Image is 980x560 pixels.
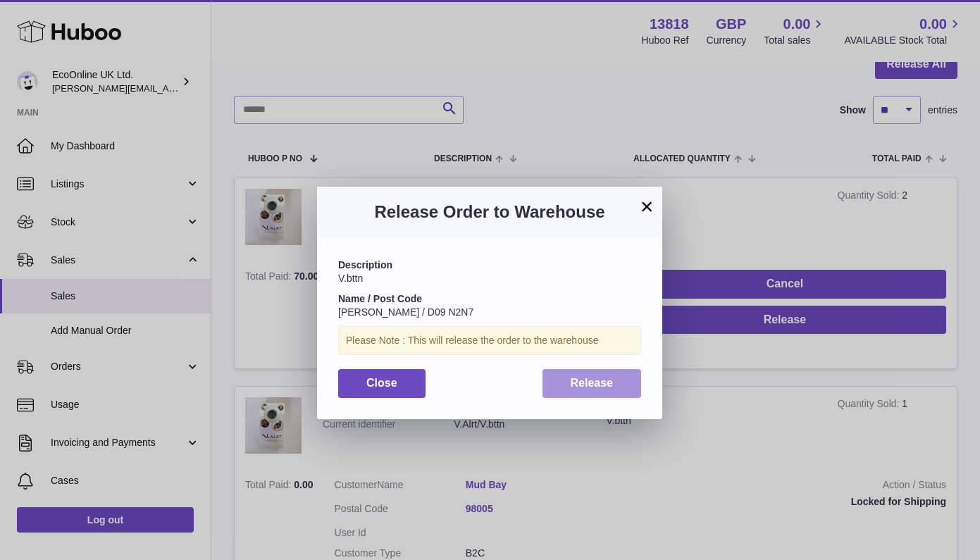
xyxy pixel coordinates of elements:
span: Close [366,377,397,389]
span: [PERSON_NAME] / D09 N2N7 [338,306,473,318]
button: × [638,198,655,215]
button: Release [542,369,642,398]
button: Close [338,369,426,398]
span: V.bttn [338,273,363,284]
strong: Description [338,259,392,270]
div: Please Note : This will release the order to the warehouse [338,326,641,355]
strong: Name / Post Code [338,293,422,304]
span: Release [571,377,614,389]
h3: Release Order to Warehouse [338,201,641,223]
